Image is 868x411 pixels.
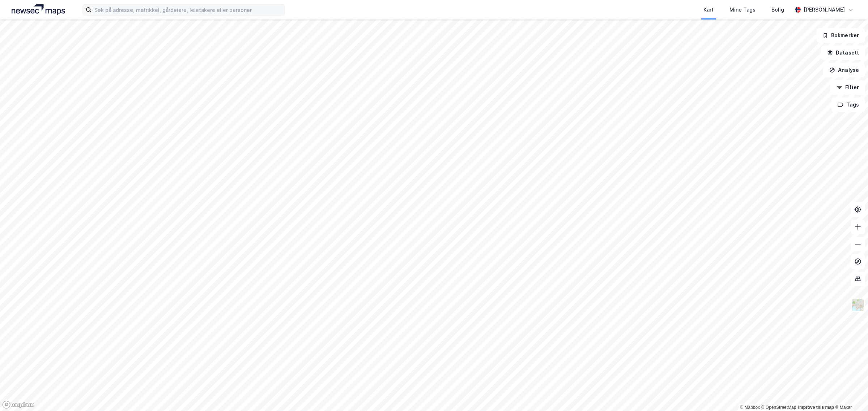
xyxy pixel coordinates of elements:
button: Bokmerker [816,28,865,43]
div: Mine Tags [729,5,756,14]
iframe: Chat Widget [832,376,868,411]
button: Filter [830,80,865,95]
input: Søk på adresse, matrikkel, gårdeiere, leietakere eller personer [92,4,285,15]
div: [PERSON_NAME] [804,5,845,14]
a: OpenStreetMap [761,405,796,410]
a: Improve this map [798,405,834,410]
img: logo.a4113a55bc3d86da70a041830d287a7e.svg [12,4,65,15]
button: Datasett [821,46,865,60]
img: Z [851,298,865,312]
button: Tags [831,98,865,112]
div: Bolig [771,5,784,14]
a: Mapbox [740,405,760,410]
div: Kontrollprogram for chat [832,376,868,411]
button: Analyse [823,63,865,77]
div: Kart [703,5,714,14]
a: Mapbox homepage [2,401,34,409]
